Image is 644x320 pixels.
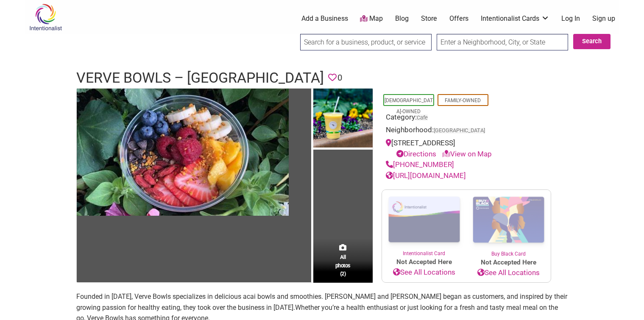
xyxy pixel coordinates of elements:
[386,112,547,125] div: Category:
[592,14,615,23] a: Sign up
[481,14,549,23] a: Intentionalist Cards
[395,14,409,23] a: Blog
[300,34,432,50] input: Search for a business, product, or service
[466,267,551,278] a: See All Locations
[301,14,348,23] a: Add a Business
[382,257,466,267] span: Not Accepted Here
[445,97,481,103] a: Family-Owned
[434,128,485,134] span: [GEOGRAPHIC_DATA]
[25,3,66,31] img: Intentionalist
[449,14,468,23] a: Offers
[421,14,437,23] a: Store
[573,34,611,49] button: Search
[386,138,547,159] div: [STREET_ADDRESS]
[386,171,466,180] a: [URL][DOMAIN_NAME]
[417,114,428,121] a: Cafe
[386,160,454,169] a: [PHONE_NUMBER]
[442,150,492,158] a: View on Map
[382,267,466,278] a: See All Locations
[396,150,436,158] a: Directions
[382,190,466,250] img: Intentionalist Card
[385,97,433,114] a: [DEMOGRAPHIC_DATA]-Owned
[466,190,551,250] img: Buy Black Card
[77,89,289,216] img: Verve Bowls
[561,14,580,23] a: Log In
[335,253,351,277] span: All photos (2)
[386,125,547,138] div: Neighborhood:
[313,89,373,150] img: Verve Bowls
[76,68,324,88] h1: Verve Bowls – [GEOGRAPHIC_DATA]
[337,71,342,84] span: 0
[437,34,568,50] input: Enter a Neighborhood, City, or State
[360,14,383,24] a: Map
[466,258,551,267] span: Not Accepted Here
[382,190,466,257] a: Intentionalist Card
[466,190,551,258] a: Buy Black Card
